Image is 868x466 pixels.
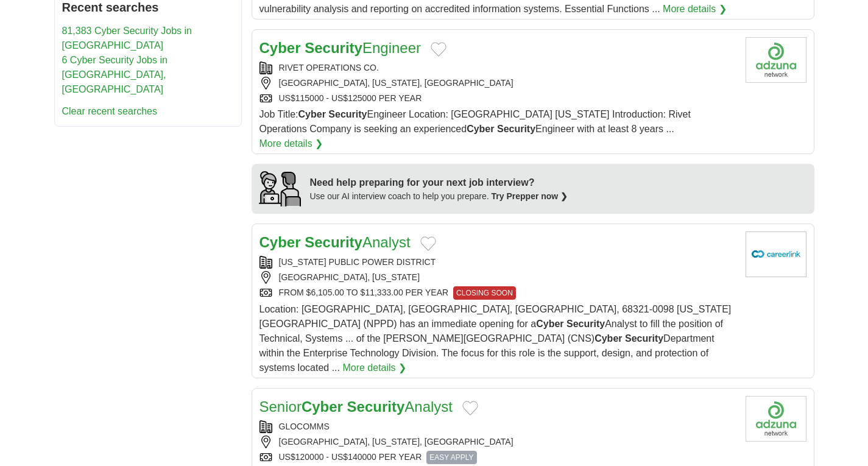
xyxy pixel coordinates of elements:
[453,286,516,300] span: CLOSING SOON
[536,319,563,329] strong: Cyber
[305,234,362,250] strong: Security
[259,304,732,373] span: Location: [GEOGRAPHIC_DATA], [GEOGRAPHIC_DATA], [GEOGRAPHIC_DATA], 68321-0098 [US_STATE][GEOGRAPH...
[467,124,494,134] strong: Cyber
[566,319,605,329] strong: Security
[347,398,405,415] strong: Security
[746,37,806,83] img: Company logo
[259,286,736,300] div: FROM $6,105.00 TO $11,333.00 PER YEAR
[305,40,362,56] strong: Security
[259,398,453,415] a: SeniorCyber SecurityAnalyst
[259,271,736,284] div: [GEOGRAPHIC_DATA], [US_STATE]
[259,77,736,90] div: [GEOGRAPHIC_DATA], [US_STATE], [GEOGRAPHIC_DATA]
[328,109,367,119] strong: Security
[302,398,343,415] strong: Cyber
[259,136,323,151] a: More details ❯
[259,420,736,433] div: GLOCOMMS
[342,361,406,375] a: More details ❯
[492,191,568,201] a: Try Prepper now ❯
[497,124,535,134] strong: Security
[259,234,411,250] a: Cyber SecurityAnalyst
[259,436,736,448] div: [GEOGRAPHIC_DATA], [US_STATE], [GEOGRAPHIC_DATA]
[663,2,727,16] a: More details ❯
[310,190,568,203] div: Use our AI interview coach to help you prepare.
[259,92,736,105] div: US$115000 - US$125000 PER YEAR
[259,256,736,269] div: [US_STATE] PUBLIC POWER DISTRICT
[625,333,663,344] strong: Security
[462,401,478,415] button: Add to favorite jobs
[259,109,691,134] span: Job Title: Engineer Location: [GEOGRAPHIC_DATA] [US_STATE] Introduction: Rivet Operations Company...
[259,234,301,250] strong: Cyber
[746,231,806,277] img: Company logo
[259,40,301,56] strong: Cyber
[259,451,736,464] div: US$120000 - US$140000 PER YEAR
[746,396,806,442] img: Company logo
[420,236,436,251] button: Add to favorite jobs
[595,333,622,344] strong: Cyber
[431,42,446,57] button: Add to favorite jobs
[62,26,192,51] a: 81,383 Cyber Security Jobs in [GEOGRAPHIC_DATA]
[426,451,476,464] span: EASY APPLY
[62,55,168,94] a: 6 Cyber Security Jobs in [GEOGRAPHIC_DATA], [GEOGRAPHIC_DATA]
[259,40,422,56] a: Cyber SecurityEngineer
[62,106,158,116] a: Clear recent searches
[298,109,326,119] strong: Cyber
[310,175,568,190] div: Need help preparing for your next job interview?
[259,62,736,74] div: RIVET OPERATIONS CO.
